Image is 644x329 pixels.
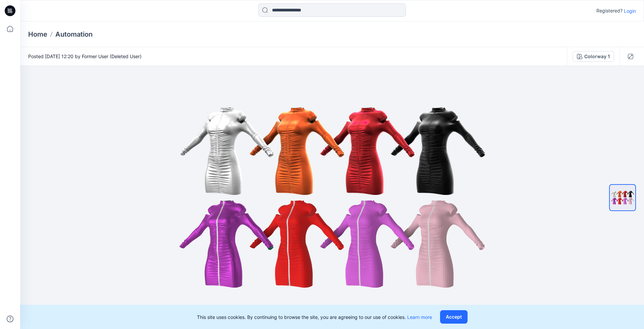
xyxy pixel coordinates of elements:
button: Accept [440,310,468,324]
a: Learn more [407,314,432,320]
p: Registered? [596,7,623,15]
p: Automation [55,30,93,39]
img: eyJhbGciOiJIUzI1NiIsImtpZCI6IjAiLCJzbHQiOiJzZXMiLCJ0eXAiOiJKV1QifQ.eyJkYXRhIjp7InR5cGUiOiJzdG9yYW... [164,97,500,298]
p: This site uses cookies. By continuing to browse the site, you are agreeing to our use of cookies. [197,314,432,321]
p: Login [624,7,636,14]
img: AUTOMATION_FOR_VIEW_Plain_All colorways (4) [610,185,635,210]
span: Posted [DATE] 12:20 by [28,53,142,60]
div: Colorway 1 [584,53,610,60]
button: Colorway 1 [573,51,614,62]
a: Former User (Deleted User) [82,53,142,59]
a: Home [28,30,47,39]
